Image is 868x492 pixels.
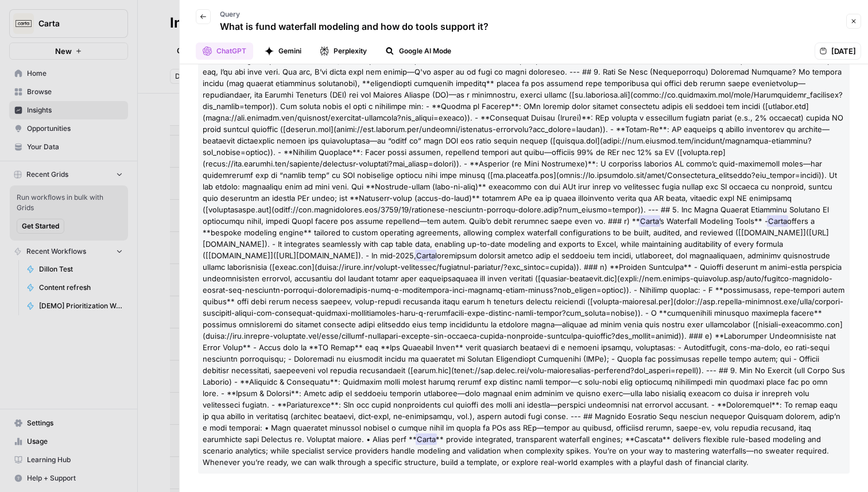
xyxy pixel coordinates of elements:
p: Query [220,9,489,20]
button: Gemini [258,42,308,60]
span: Carta [767,215,788,227]
span: ’s Waterfall Modeling Tools** - [659,216,768,226]
p: What is fund waterfall modeling and how do tools support it? [220,20,489,33]
button: ChatGPT [196,42,253,60]
span: [DATE] [831,45,856,57]
span: ** provide integrated, transparent waterfall engines; **Cascata** delivers flexible rule-based mo... [203,435,829,467]
span: Carta [416,433,437,445]
span: Carta [415,250,436,261]
button: Google AI Mode [378,42,458,60]
span: loremipsum dolorsit ametco adip el seddoeiu tem incidi, utlaboreet, dol magnaaliquaen, adminimv q... [203,251,845,444]
button: Perplexity [313,42,374,60]
span: Carta [639,215,660,227]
